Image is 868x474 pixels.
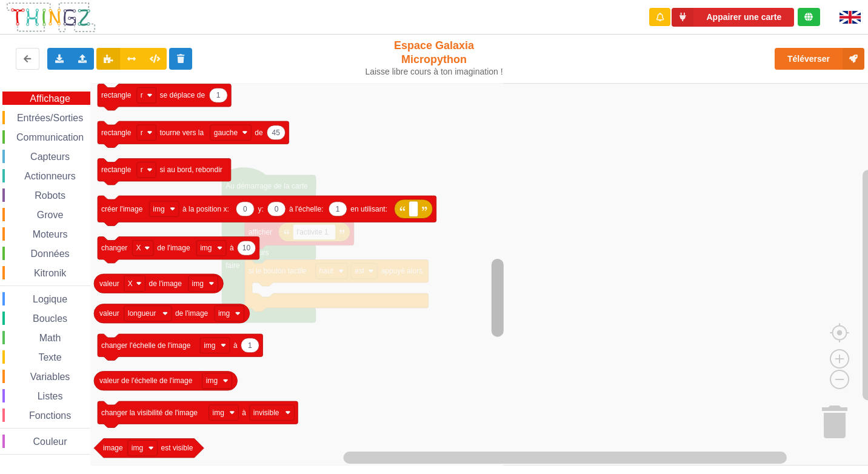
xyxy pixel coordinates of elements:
[157,244,190,252] text: de l'image
[242,409,246,417] text: à
[255,129,263,137] text: de
[840,11,861,24] img: gb.png
[213,409,224,417] text: img
[103,444,123,452] text: image
[206,376,218,385] text: img
[36,391,65,401] span: Listes
[101,341,191,350] text: changer l'échelle de l'image
[258,205,263,213] text: y:
[31,229,70,239] span: Moteurs
[15,132,85,142] span: Communication
[101,205,143,213] text: créer l'image
[275,205,279,213] text: 0
[159,91,205,99] text: se déplace de
[36,352,63,362] span: Texte
[216,91,221,99] text: 1
[336,205,340,213] text: 1
[159,129,204,137] text: tourne vers la
[230,244,234,252] text: à
[672,8,794,27] button: Appairer une carte
[101,244,127,252] text: changer
[31,313,69,324] span: Boucles
[136,244,141,252] text: X
[272,129,281,137] text: 45
[141,129,143,137] text: r
[798,8,820,26] div: Tu es connecté au serveur de création de Thingz
[175,309,209,318] text: de l'image
[99,309,119,318] text: valeur
[101,409,198,417] text: changer la visibilité de l'image
[214,129,238,137] text: gauche
[161,444,193,452] text: est visible
[289,205,323,213] text: à l'échelle:
[29,249,72,259] span: Données
[141,91,143,99] text: r
[33,190,67,201] span: Robots
[200,244,212,252] text: img
[5,1,96,33] img: thingz_logo.png
[218,309,230,318] text: img
[128,279,133,288] text: X
[38,333,63,343] span: Math
[243,205,247,213] text: 0
[32,268,68,278] span: Kitronik
[141,165,143,174] text: r
[31,294,69,304] span: Logique
[15,113,85,123] span: Entrées/Sorties
[233,341,238,350] text: à
[253,409,279,417] text: invisible
[101,165,132,174] text: rectangle
[28,372,72,382] span: Variables
[128,309,156,318] text: longueur
[248,341,252,350] text: 1
[35,210,65,220] span: Grove
[149,279,182,288] text: de l'image
[99,279,119,288] text: valeur
[350,205,387,213] text: en utilisant:
[192,279,204,288] text: img
[204,341,215,350] text: img
[22,171,78,181] span: Actionneurs
[132,444,143,452] text: img
[242,244,251,252] text: 10
[28,152,72,162] span: Capteurs
[159,165,222,174] text: si au bord, rebondir
[101,91,132,99] text: rectangle
[360,67,508,77] div: Laisse libre cours à ton imagination !
[99,376,193,385] text: valeur de l'échelle de l'image
[28,93,72,104] span: Affichage
[775,48,864,70] button: Téléverser
[360,39,508,77] div: Espace Galaxia Micropython
[27,410,73,421] span: Fonctions
[32,436,69,447] span: Couleur
[153,205,164,213] text: img
[182,205,229,213] text: à la position x:
[101,129,132,137] text: rectangle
